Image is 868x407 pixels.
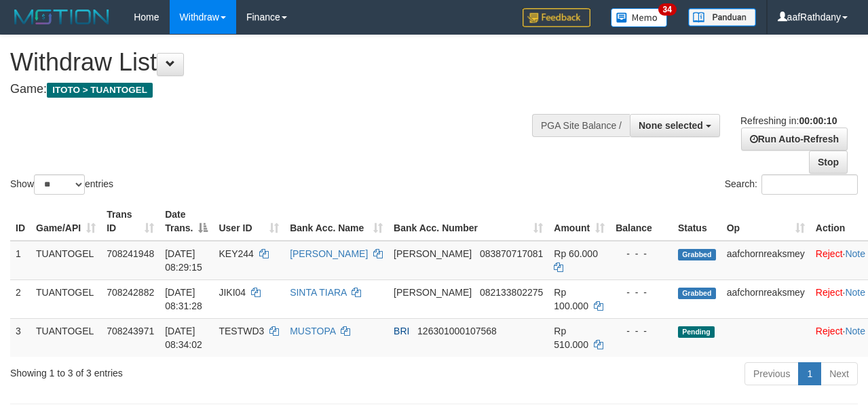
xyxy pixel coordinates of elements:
[610,202,673,241] th: Balance
[554,287,588,311] span: Rp 100.000
[107,326,154,336] span: 708243971
[10,7,113,27] img: MOTION_logo.png
[159,202,213,241] th: Date Trans.: activate to sort column descending
[107,248,154,259] span: 708241948
[744,362,799,385] a: Previous
[290,287,347,298] a: SINTA TIARA
[721,279,810,318] td: aafchornreaksmey
[761,174,858,195] input: Search:
[721,202,810,241] th: Op: activate to sort column ascending
[678,288,716,299] span: Grabbed
[219,326,264,336] span: TESTWD3
[616,324,667,338] div: - - -
[678,326,715,338] span: Pending
[816,287,843,298] a: Reject
[820,362,858,385] a: Next
[809,151,848,174] a: Stop
[10,279,31,318] td: 2
[394,248,472,259] span: [PERSON_NAME]
[725,174,858,195] label: Search:
[165,248,202,273] span: [DATE] 08:29:15
[417,326,497,336] span: Copy 126301000107568 to clipboard
[219,248,253,259] span: KEY244
[611,8,668,27] img: Button%20Memo.svg
[31,241,101,280] td: TUANTOGEL
[290,326,335,336] a: MUSTOPA
[388,202,548,241] th: Bank Acc. Number: activate to sort column ascending
[845,248,865,259] a: Note
[34,174,85,195] select: Showentries
[741,128,848,151] a: Run Auto-Refresh
[480,248,543,259] span: Copy 083870717081 to clipboard
[816,326,843,336] a: Reject
[548,202,610,241] th: Amount: activate to sort column ascending
[107,287,154,298] span: 708242882
[10,241,31,280] td: 1
[554,326,588,350] span: Rp 510.000
[10,318,31,357] td: 3
[630,114,720,137] button: None selected
[165,326,202,350] span: [DATE] 08:34:02
[845,326,865,336] a: Note
[290,248,368,259] a: [PERSON_NAME]
[31,279,101,318] td: TUANTOGEL
[845,287,865,298] a: Note
[673,202,721,241] th: Status
[740,115,837,126] span: Refreshing in:
[213,202,284,241] th: User ID: activate to sort column ascending
[798,362,821,385] a: 1
[639,120,703,131] span: None selected
[688,8,756,26] img: panduan.png
[10,361,352,380] div: Showing 1 to 3 of 3 entries
[721,241,810,280] td: aafchornreaksmey
[284,202,388,241] th: Bank Acc. Name: activate to sort column ascending
[394,326,409,336] span: BRI
[616,286,667,299] div: - - -
[816,248,843,259] a: Reject
[554,248,598,259] span: Rp 60.000
[10,174,113,195] label: Show entries
[394,287,472,298] span: [PERSON_NAME]
[10,49,565,76] h1: Withdraw List
[658,3,677,16] span: 34
[10,83,565,96] h4: Game:
[616,247,667,260] div: - - -
[523,8,590,27] img: Feedback.jpg
[10,202,31,241] th: ID
[219,287,246,298] span: JIKI04
[31,202,101,241] th: Game/API: activate to sort column ascending
[480,287,543,298] span: Copy 082133802275 to clipboard
[47,83,153,98] span: ITOTO > TUANTOGEL
[31,318,101,357] td: TUANTOGEL
[101,202,159,241] th: Trans ID: activate to sort column ascending
[799,115,837,126] strong: 00:00:10
[678,249,716,260] span: Grabbed
[165,287,202,311] span: [DATE] 08:31:28
[532,114,630,137] div: PGA Site Balance /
